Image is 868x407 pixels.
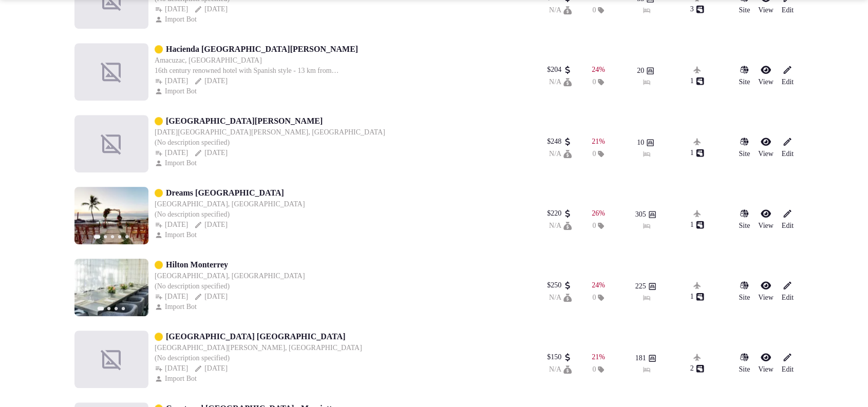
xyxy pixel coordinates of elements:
[155,374,199,384] button: Import Bot
[592,77,596,87] span: 0
[155,158,199,168] div: Import Bot
[122,307,125,310] button: Go to slide 4
[635,353,656,363] button: 181
[155,230,199,240] button: Import Bot
[155,353,362,363] div: (No description specified)
[690,220,704,230] div: 1
[94,235,101,239] button: Go to slide 1
[166,187,284,199] a: Dreams [GEOGRAPHIC_DATA]
[155,55,262,66] button: Amacuzac, [GEOGRAPHIC_DATA]
[547,137,572,147] div: $248
[739,65,750,87] button: Site
[155,302,199,312] button: Import Bot
[155,127,385,138] button: [DATE][GEOGRAPHIC_DATA][PERSON_NAME], [GEOGRAPHIC_DATA]
[155,199,305,209] div: [GEOGRAPHIC_DATA], [GEOGRAPHIC_DATA]
[74,259,148,316] img: Featured image for Hilton Monterrey
[739,352,750,375] a: Site
[155,281,305,292] div: (No description specified)
[782,352,794,375] a: Edit
[782,280,794,303] a: Edit
[690,76,704,86] button: 1
[592,137,605,147] div: 21 %
[166,259,228,271] a: Hilton Monterrey
[592,352,605,362] div: 21 %
[111,235,114,238] button: Go to slide 3
[637,66,644,76] span: 20
[155,271,305,281] button: [GEOGRAPHIC_DATA], [GEOGRAPHIC_DATA]
[155,138,385,148] div: (No description specified)
[690,363,704,374] button: 2
[690,148,704,158] button: 1
[739,137,750,159] button: Site
[758,208,773,231] a: View
[592,280,605,290] button: 24%
[635,209,646,220] span: 305
[155,363,188,374] button: [DATE]
[155,14,199,25] button: Import Bot
[194,292,228,302] button: [DATE]
[107,307,110,310] button: Go to slide 2
[549,77,572,87] div: N/A
[592,149,596,159] span: 0
[637,66,654,76] button: 20
[547,65,572,75] button: $204
[549,149,572,159] button: N/A
[166,43,358,55] a: Hacienda [GEOGRAPHIC_DATA][PERSON_NAME]
[155,292,188,302] div: [DATE]
[194,363,228,374] button: [DATE]
[739,280,750,303] a: Site
[635,209,656,220] button: 305
[782,65,794,87] a: Edit
[115,307,118,310] button: Go to slide 3
[155,76,188,86] button: [DATE]
[782,208,794,231] a: Edit
[635,353,646,363] span: 181
[155,343,362,353] button: [GEOGRAPHIC_DATA][PERSON_NAME], [GEOGRAPHIC_DATA]
[758,65,773,87] a: View
[592,208,605,219] button: 26%
[690,292,704,302] div: 1
[155,220,188,230] button: [DATE]
[155,86,199,96] button: Import Bot
[194,148,228,158] button: [DATE]
[592,137,605,147] button: 21%
[592,280,605,290] div: 24 %
[155,148,188,158] button: [DATE]
[592,65,605,75] div: 24 %
[166,115,323,127] a: [GEOGRAPHIC_DATA][PERSON_NAME]
[125,235,128,238] button: Go to slide 5
[549,364,572,375] button: N/A
[74,187,148,244] img: Featured image for Dreams Puerto Aventuras Resort & Spa
[194,220,228,230] button: [DATE]
[547,280,572,290] button: $250
[637,138,654,148] button: 10
[194,76,228,86] button: [DATE]
[98,306,104,311] button: Go to slide 1
[592,364,596,375] span: 0
[592,208,605,219] div: 26 %
[547,352,572,362] div: $150
[635,281,646,292] span: 225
